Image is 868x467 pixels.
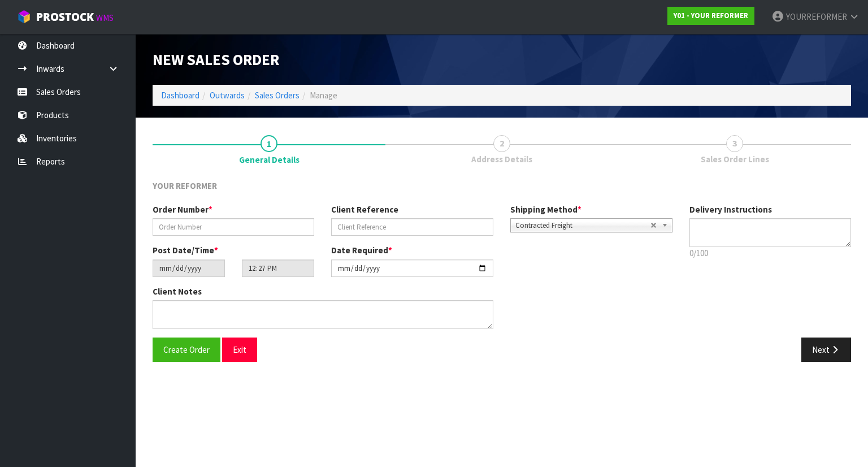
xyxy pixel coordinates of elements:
[153,218,314,236] input: Order Number
[163,344,210,355] span: Create Order
[689,247,852,259] p: 0/100
[153,338,220,362] button: Create Order
[261,135,277,152] span: 1
[331,204,398,215] label: Client Reference
[726,135,743,152] span: 3
[331,244,392,256] label: Date Required
[153,204,212,215] label: Order Number
[153,244,218,256] label: Post Date/Time
[786,11,847,22] span: YOURREFORMER
[239,154,300,166] span: General Details
[36,10,94,24] span: ProStock
[17,10,31,24] img: cube-alt.png
[331,218,493,236] input: Client Reference
[161,90,199,101] a: Dashboard
[674,11,748,20] strong: Y01 - YOUR REFORMER
[222,338,257,362] button: Exit
[493,135,510,152] span: 2
[689,204,772,215] label: Delivery Instructions
[153,286,202,297] label: Client Notes
[515,219,650,232] span: Contracted Freight
[153,50,279,69] span: New Sales Order
[255,90,300,101] a: Sales Orders
[153,180,217,191] span: YOUR REFORMER
[210,90,245,101] a: Outwards
[153,171,851,370] span: General Details
[471,153,532,165] span: Address Details
[801,338,851,362] button: Next
[701,153,769,165] span: Sales Order Lines
[510,204,581,215] label: Shipping Method
[96,12,114,23] small: WMS
[310,90,337,101] span: Manage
